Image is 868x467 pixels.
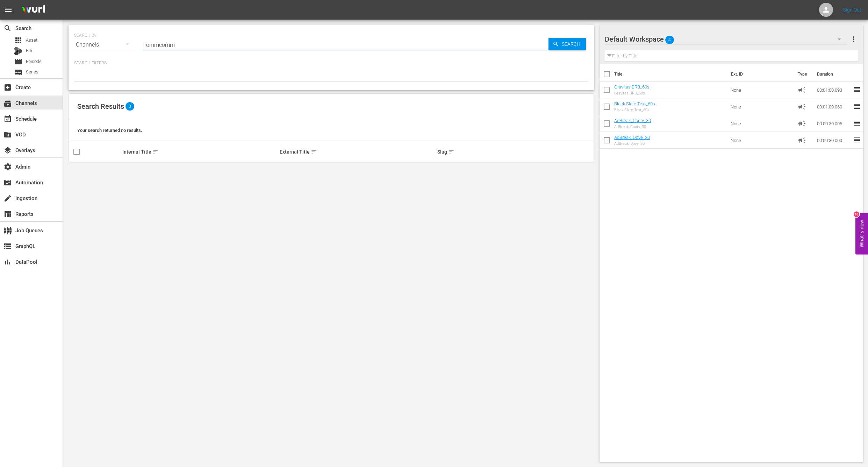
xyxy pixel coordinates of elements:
td: None [728,82,795,98]
span: Search Results [77,102,124,111]
span: Job Queues [3,226,12,235]
div: 10 [854,211,859,217]
td: 00:00:30.000 [814,132,853,149]
span: GraphQL [3,242,12,250]
span: Bits [26,47,34,54]
span: sort [448,149,454,155]
td: 00:01:00.093 [814,82,853,98]
span: Admin [3,163,12,171]
span: Overlays [3,146,12,155]
span: Series [26,69,38,76]
span: Series [14,68,22,77]
span: Ad [798,102,806,111]
div: Channels [74,35,136,55]
span: Reports [3,210,12,218]
span: reorder [853,136,861,144]
span: Episode [14,57,22,66]
button: Search [548,38,586,50]
span: Channels [3,99,12,107]
a: Gravitas BRB_60s [614,84,650,90]
div: Default Workspace [605,29,848,49]
td: None [728,115,795,132]
td: 00:01:00.060 [814,98,853,115]
th: Ext. ID [727,64,794,84]
th: Title [614,64,727,84]
span: reorder [853,119,861,127]
span: reorder [853,102,861,111]
span: sort [152,149,159,155]
td: None [728,98,795,115]
th: Duration [813,64,855,84]
div: Internal Title [122,148,278,156]
img: ans4CAIJ8jUAAAAAAAAAAAAAAAAAAAAAAAAgQb4GAAAAAAAAAAAAAAAAAAAAAAAAJMjXAAAAAAAAAAAAAAAAAAAAAAAAgAT5G... [17,2,50,18]
td: 00:00:30.005 [814,115,853,132]
span: 4 [665,33,674,47]
span: VOD [3,130,12,139]
span: Ad [798,86,806,94]
td: None [728,132,795,149]
a: AdBreak_Dove_30 [614,135,650,140]
span: Ad [798,136,806,144]
button: more_vert [849,31,858,48]
span: more_vert [849,35,858,43]
div: Gravitas BRB_60s [614,91,650,95]
span: DataPool [3,258,12,266]
button: Open Feedback Widget [855,213,868,254]
span: 0 [125,102,134,111]
span: menu [4,6,13,14]
span: Asset [26,37,37,44]
span: sort [311,149,317,155]
div: Bits [14,47,22,55]
span: Ad [798,119,806,128]
a: Sign Out [843,7,861,13]
p: Search Filters: [74,60,588,66]
a: Black Slate Text_60s [614,101,655,106]
div: Slug [437,148,593,156]
div: External Title [280,148,435,156]
a: AdBreak_Contv_30 [614,118,651,123]
span: Search [3,24,12,33]
span: Ingestion [3,194,12,203]
span: Schedule [3,115,12,123]
div: Black Slate Text_60s [614,108,655,112]
span: Create [3,83,12,92]
span: Automation [3,178,12,187]
div: AdBreak_Dove_30 [614,141,650,146]
th: Type [794,64,813,84]
div: AdBreak_Contv_30 [614,125,651,129]
span: reorder [853,85,861,94]
span: Your search returned no results. [77,128,142,133]
span: Search [559,38,586,50]
span: Episode [26,58,42,65]
span: Asset [14,36,22,44]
